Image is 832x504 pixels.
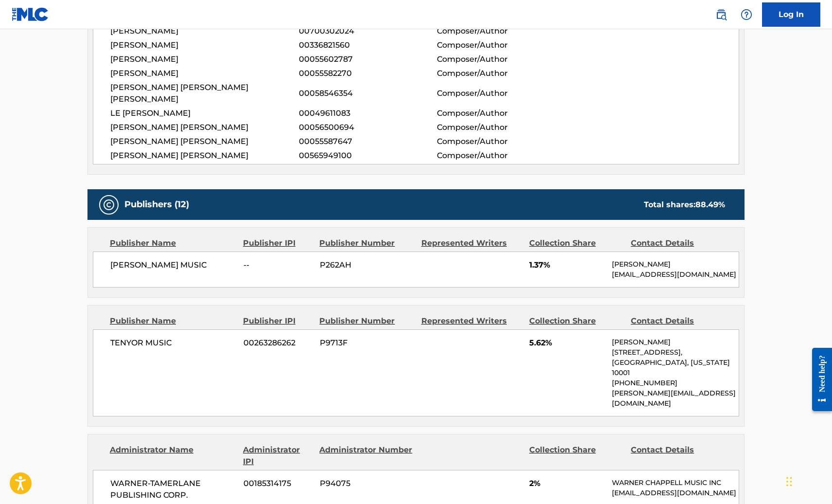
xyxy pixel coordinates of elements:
div: Collection Share [529,315,624,327]
a: Log In [762,2,820,27]
span: Composer/Author [437,39,563,51]
p: [PHONE_NUMBER] [612,378,739,388]
div: Represented Writers [421,315,522,327]
span: 1.37% [529,259,605,271]
a: Public Search [711,5,731,24]
span: Composer/Author [437,108,563,119]
div: Administrator Name [110,444,236,468]
span: LE [PERSON_NAME] [110,108,299,119]
div: Total shares: [644,199,725,211]
img: help [741,9,752,20]
span: -- [243,259,312,271]
div: Publisher IPI [243,237,312,249]
span: [PERSON_NAME] [PERSON_NAME] [110,122,299,133]
div: Publisher Number [319,315,414,327]
div: Collection Share [529,237,624,249]
div: Contact Details [631,237,725,249]
span: [PERSON_NAME] [110,68,299,79]
span: 00700302024 [299,25,437,37]
p: [PERSON_NAME] [612,259,739,270]
span: 88.49 % [695,200,725,209]
span: Composer/Author [437,54,563,65]
span: WARNER-TAMERLANE PUBLISHING CORP. [110,478,236,501]
div: Contact Details [631,315,725,327]
span: P94075 [320,478,414,489]
span: [PERSON_NAME] [110,39,299,51]
span: 00185314175 [243,478,312,489]
span: [PERSON_NAME] [110,54,299,65]
span: [PERSON_NAME] [110,25,299,37]
div: Represented Writers [421,237,522,249]
span: 00055602787 [299,54,437,65]
img: search [715,9,727,20]
span: 00055587647 [299,136,437,147]
span: Composer/Author [437,150,563,162]
div: Publisher Name [110,237,236,249]
p: [EMAIL_ADDRESS][DOMAIN_NAME] [612,270,739,280]
span: P9713F [320,337,414,349]
span: 00056500694 [299,122,437,133]
div: Collection Share [529,444,624,468]
p: [STREET_ADDRESS], [612,347,739,358]
span: 00055582270 [299,68,437,79]
div: Contact Details [631,444,725,468]
h5: Publishers (12) [124,199,189,210]
div: Drag [786,467,792,496]
span: Composer/Author [437,25,563,37]
span: 5.62% [529,337,605,349]
span: 2% [529,478,605,489]
iframe: Chat Widget [783,457,832,504]
p: WARNER CHAPPELL MUSIC INC [612,478,739,488]
span: 00263286262 [243,337,312,349]
span: 00336821560 [299,39,437,51]
span: [PERSON_NAME] MUSIC [110,259,236,271]
p: [GEOGRAPHIC_DATA], [US_STATE] 10001 [612,358,739,378]
div: Help [737,5,756,24]
span: 00565949100 [299,150,437,162]
span: Composer/Author [437,68,563,79]
span: Composer/Author [437,88,563,99]
span: [PERSON_NAME] [PERSON_NAME] [PERSON_NAME] [110,82,299,105]
span: [PERSON_NAME] [PERSON_NAME] [110,150,299,162]
p: [EMAIL_ADDRESS][DOMAIN_NAME] [612,488,739,498]
span: 00058546354 [299,88,437,99]
div: Administrator Number [319,444,414,468]
span: Composer/Author [437,122,563,133]
img: MLC Logo [12,7,49,21]
p: [PERSON_NAME] [612,337,739,347]
div: Publisher IPI [243,315,312,327]
iframe: Resource Center [805,340,832,418]
span: P262AH [320,259,414,271]
div: Publisher Number [319,237,414,249]
span: Composer/Author [437,136,563,147]
span: TENYOR MUSIC [110,337,236,349]
p: [PERSON_NAME][EMAIL_ADDRESS][DOMAIN_NAME] [612,388,739,409]
div: Administrator IPI [243,444,312,468]
span: [PERSON_NAME] [PERSON_NAME] [110,136,299,147]
span: 00049611083 [299,108,437,119]
div: Publisher Name [110,315,236,327]
img: Publishers [103,199,115,211]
